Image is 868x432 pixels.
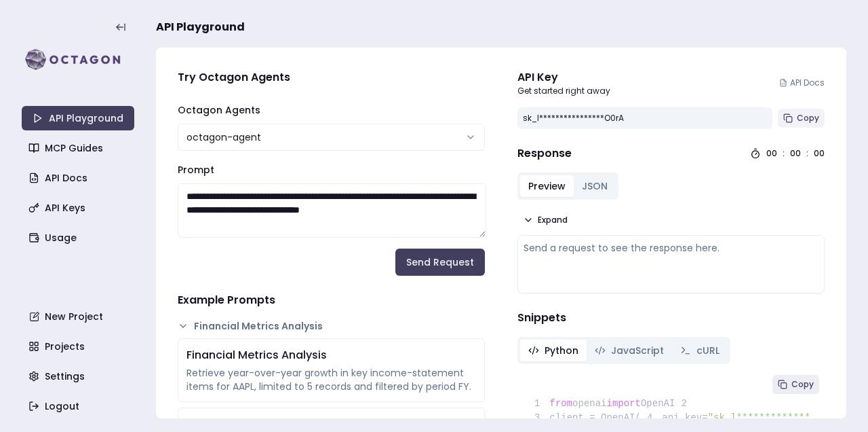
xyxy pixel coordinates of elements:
[23,136,136,160] a: MCP Guides
[23,304,136,329] a: New Project
[528,397,550,411] span: 1
[641,398,675,409] span: OpenAI
[574,175,616,197] button: JSON
[797,113,819,124] span: Copy
[766,148,777,159] div: 00
[178,163,214,177] label: Prompt
[178,69,485,86] h4: Try Octagon Agents
[517,145,572,162] h4: Response
[790,148,801,159] div: 00
[178,103,260,117] label: Octagon Agents
[607,398,641,409] span: import
[696,344,719,357] span: cURL
[524,241,818,255] div: Send a request to see the response here.
[178,292,485,308] h4: Example Prompts
[783,148,785,159] div: :
[517,211,573,230] button: Expand
[675,397,696,411] span: 2
[550,398,573,409] span: from
[178,319,485,333] button: Financial Metrics Analysis
[23,226,136,250] a: Usage
[611,344,664,357] span: JavaScript
[395,249,485,276] button: Send Request
[23,394,136,418] a: Logout
[23,334,136,359] a: Projects
[22,46,134,73] img: logo-rect-yK7x_WSZ.svg
[814,148,825,159] div: 00
[778,109,825,128] button: Copy
[22,106,134,130] a: API Playground
[662,412,707,423] span: api_key=
[528,411,550,425] span: 3
[186,347,476,363] div: Financial Metrics Analysis
[156,19,245,35] span: API Playground
[779,77,825,88] a: API Docs
[517,310,825,326] h4: Snippets
[520,175,574,197] button: Preview
[538,215,568,226] span: Expand
[641,411,663,425] span: 4
[23,364,136,389] a: Settings
[545,344,578,357] span: Python
[572,398,606,409] span: openai
[772,375,819,394] button: Copy
[23,196,136,220] a: API Keys
[517,86,610,96] p: Get started right away
[517,69,610,86] div: API Key
[186,366,476,393] div: Retrieve year-over-year growth in key income-statement items for AAPL, limited to 5 records and f...
[23,166,136,190] a: API Docs
[528,412,641,423] span: client = OpenAI(
[791,379,814,390] span: Copy
[806,148,808,159] div: :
